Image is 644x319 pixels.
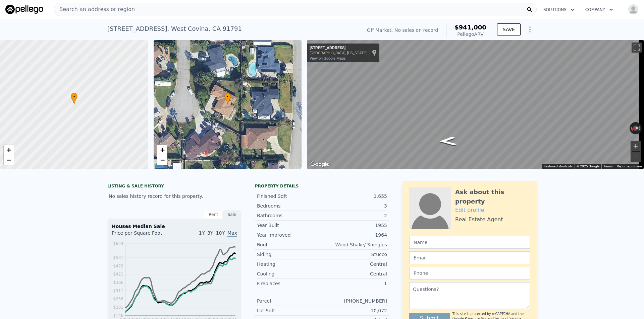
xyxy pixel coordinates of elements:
[322,270,387,277] div: Central
[409,267,530,280] input: Phone
[113,297,123,301] tspan: $256
[544,164,573,169] button: Keyboard shortcuts
[372,49,377,57] a: Show location on map
[322,298,387,304] div: [PHONE_NUMBER]
[160,146,164,154] span: +
[4,145,14,155] a: Zoom in
[455,187,530,206] div: Ask about this property
[257,298,322,304] div: Parcel
[207,230,213,236] span: 3Y
[257,280,322,287] div: Fireplaces
[224,94,231,100] span: •
[638,122,642,134] button: Rotate clockwise
[157,145,167,155] a: Zoom in
[113,313,123,318] tspan: $146
[113,241,123,246] tspan: $624
[409,251,530,264] input: Email
[577,164,599,168] span: © 2025 Google
[113,289,123,293] tspan: $311
[617,164,642,168] a: Report a problem
[580,4,619,16] button: Company
[257,203,322,209] div: Bedrooms
[107,24,242,33] div: [STREET_ADDRESS] , West Covina , CA 91791
[160,156,164,164] span: −
[309,160,331,169] img: Google
[4,155,14,165] a: Zoom out
[310,46,367,51] div: [STREET_ADDRESS]
[257,232,322,238] div: Year Improved
[7,146,11,154] span: +
[199,230,205,236] span: 1Y
[227,230,237,237] span: Max
[54,5,135,13] span: Search an address or region
[107,190,241,202] div: No sales history record for this property.
[455,216,503,224] div: Real Estate Agent
[113,255,123,260] tspan: $531
[409,236,530,249] input: Name
[113,280,123,285] tspan: $366
[71,94,77,100] span: •
[310,56,346,61] a: View on Google Maps
[257,193,322,200] div: Finished Sqft
[107,183,241,190] div: LISTING & SALE HISTORY
[307,40,644,169] div: Street View
[628,4,639,15] img: avatar
[322,203,387,209] div: 3
[257,212,322,219] div: Bathrooms
[5,5,43,14] img: Pellego
[322,193,387,200] div: 1,655
[322,280,387,287] div: 1
[454,31,486,37] div: Pellego ARV
[523,23,537,36] button: Show Options
[157,155,167,165] a: Zoom out
[257,241,322,248] div: Roof
[257,307,322,314] div: Lot Sqft
[257,270,322,277] div: Cooling
[322,307,387,314] div: 10,072
[307,40,644,169] div: Map
[538,4,580,16] button: Solutions
[224,93,231,104] div: •
[257,251,322,258] div: Siding
[112,230,174,240] div: Price per Square Foot
[497,23,521,35] button: SAVE
[629,125,642,131] button: Reset the view
[113,305,123,310] tspan: $201
[322,212,387,219] div: 2
[322,241,387,248] div: Wood Shake/ Shingles
[7,156,11,164] span: −
[255,183,389,189] div: Property details
[310,51,367,55] div: [GEOGRAPHIC_DATA], [US_STATE]
[632,43,642,53] button: Toggle fullscreen view
[216,230,225,236] span: 10Y
[309,160,331,169] a: Open this area in Google Maps (opens a new window)
[454,24,486,31] span: $941,000
[455,207,484,213] a: Edit profile
[223,210,241,219] div: Sale
[71,93,77,104] div: •
[431,135,465,148] path: Go North, S Rodilee Ave
[603,164,613,168] a: Terms (opens in new tab)
[631,152,641,162] button: Zoom out
[322,251,387,258] div: Stucco
[257,261,322,267] div: Heating
[113,264,123,268] tspan: $476
[322,261,387,267] div: Central
[322,232,387,238] div: 1964
[257,222,322,229] div: Year Built
[204,210,223,219] div: Rent
[113,272,123,276] tspan: $421
[322,222,387,229] div: 1955
[367,27,438,33] div: Off Market. No sales on record
[112,223,237,230] div: Houses Median Sale
[631,141,641,151] button: Zoom in
[630,122,633,134] button: Rotate counterclockwise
